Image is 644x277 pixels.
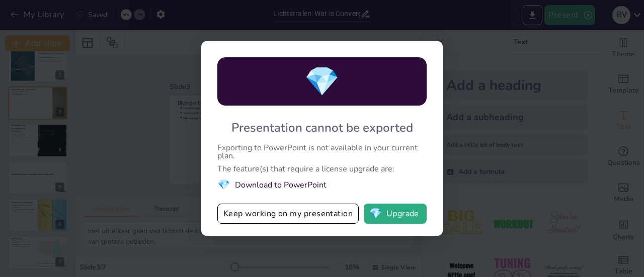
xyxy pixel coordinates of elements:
[217,204,359,224] button: Keep working on my presentation
[369,209,382,219] span: diamond
[304,62,340,101] span: diamond
[364,204,427,224] button: diamondUpgrade
[217,178,230,192] span: diamond
[231,120,413,136] div: Presentation cannot be exported
[217,144,427,160] div: Exporting to PowerPoint is not available in your current plan.
[217,165,427,173] div: The feature(s) that require a license upgrade are:
[217,178,427,192] li: Download to PowerPoint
